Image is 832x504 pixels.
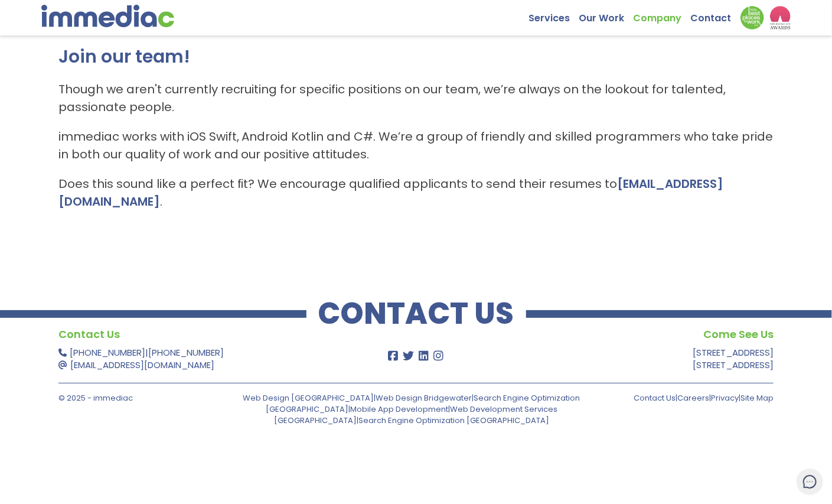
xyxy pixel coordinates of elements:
a: Services [529,6,579,24]
a: Site Map [740,392,774,404]
h4: Contact Us [58,326,348,343]
a: Company [634,6,691,24]
p: | | | | | [237,392,586,426]
p: Though we aren't currently recruiting for specific positions on our team, we’re always on the loo... [58,80,774,116]
p: | [58,346,348,371]
h4: Come See Us [484,326,774,343]
a: Web Design Bridgewater [376,392,472,404]
img: logo2_wea_nobg.webp [770,6,791,30]
h2: CONTACT US [306,302,526,326]
h2: Join our team! [58,45,774,69]
a: Web Design [GEOGRAPHIC_DATA] [243,392,374,404]
a: [STREET_ADDRESS][STREET_ADDRESS] [693,346,774,371]
a: Search Engine Optimization [GEOGRAPHIC_DATA] [358,415,549,426]
a: Contact [691,6,740,24]
img: Down [740,6,764,30]
p: | | | [603,392,774,404]
a: [EMAIL_ADDRESS][DOMAIN_NAME] [70,359,214,371]
p: © 2025 - immediac [58,392,229,404]
a: [PHONE_NUMBER] [70,346,145,359]
a: Privacy [711,392,739,404]
a: Mobile App Development [350,404,448,415]
a: Web Development Services [GEOGRAPHIC_DATA] [274,404,557,426]
a: Careers [677,392,709,404]
img: immediac [41,5,174,27]
a: [PHONE_NUMBER] [148,346,224,359]
a: Search Engine Optimization [GEOGRAPHIC_DATA] [266,392,580,415]
p: Does this sound like a perfect fit? We encourage qualified applicants to send their resumes to . [58,175,774,210]
a: Our Work [579,6,634,24]
a: Contact Us [634,392,676,404]
p: immediac works with iOS Swift, Android Kotlin and C#. We’re a group of friendly and skilled progr... [58,128,774,163]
